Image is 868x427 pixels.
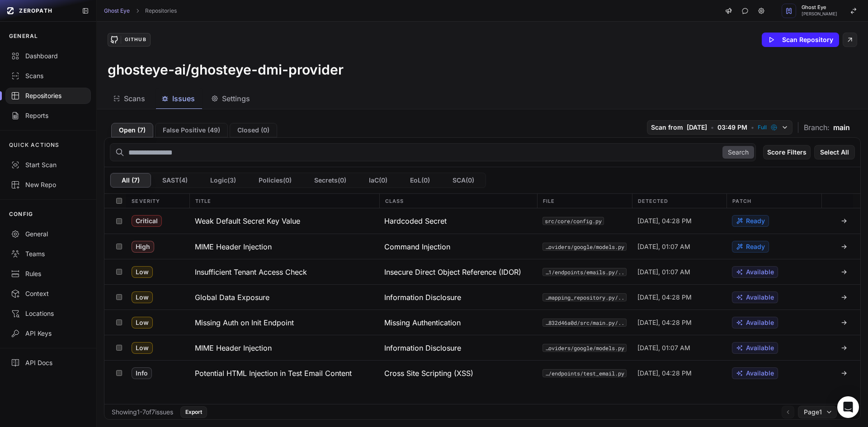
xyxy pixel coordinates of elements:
[11,71,85,80] div: Scans
[11,160,85,169] div: Start Scan
[833,122,850,133] span: main
[9,141,60,149] p: QUICK ACTIONS
[104,7,177,14] nav: breadcrumb
[11,180,85,189] div: New Repo
[189,259,379,284] button: Insufficient Tenant Access Check
[303,173,358,188] button: Secrets(0)
[104,284,860,310] div: Low Global Data Exposure Information Disclosure ../0d3409466e28aa367e3e6d444e906ba832d46a0d/src/r...
[111,123,153,137] button: Open (7)
[358,173,399,188] button: IaC(0)
[104,335,860,360] div: Low MIME Header Injection Information Disclosure src/integrations/email/providers/google/models.p...
[104,259,860,284] div: Low Insufficient Tenant Access Check Insecure Direct Object Reference (IDOR) ../0d3409466e28aa367...
[711,123,714,132] span: •
[746,318,774,327] span: Available
[379,194,537,208] div: Class
[134,8,141,14] svg: chevron right,
[230,123,277,137] button: Closed (0)
[11,111,85,120] div: Reports
[195,317,294,328] h3: Missing Auth on Init Endpoint
[195,343,272,353] h3: MIME Header Injection
[687,123,707,132] span: [DATE]
[798,406,837,418] button: Page1
[11,289,85,298] div: Context
[189,234,379,259] button: MIME Header Injection
[104,360,860,385] div: Info Potential HTML Injection in Test Email Content Cross Site Scripting (XSS) src/api/v1/endpoin...
[9,211,33,218] p: CONFIG
[746,343,774,352] span: Available
[746,216,765,225] span: Ready
[104,234,860,259] div: High MIME Header Injection Command Injection src/integrations/email/providers/google/models.py [D...
[108,61,344,78] h3: ghosteye-ai/ghosteye-dmi-provider
[195,216,300,226] h3: Weak Default Secret Key Value
[647,120,793,135] button: Scan from [DATE] • 03:49 PM • Full
[637,293,692,302] span: [DATE], 04:28 PM
[384,292,461,303] span: Information Disclosure
[802,12,837,16] span: [PERSON_NAME]
[9,33,38,40] p: GENERAL
[632,194,727,208] div: Detected
[151,173,199,188] button: SAST(4)
[637,343,690,352] span: [DATE], 01:07 AM
[189,285,379,310] button: Global Data Exposure
[195,241,272,252] h3: MIME Header Injection
[542,344,627,352] button: src/integrations/email/providers/google/models.py
[384,317,461,328] span: Missing Authentication
[441,173,486,188] button: SCA(0)
[121,36,150,44] div: GitHub
[11,230,85,239] div: General
[104,310,860,335] div: Low Missing Auth on Init Endpoint Missing Authentication ../0d3409466e28aa367e3e6d444e906ba832d46...
[384,267,521,277] span: Insecure Direct Object Reference (IDOR)
[542,217,604,225] code: src/core/config.py
[637,242,690,251] span: [DATE], 01:07 AM
[189,310,379,335] button: Missing Auth on Init Endpoint
[837,396,859,418] div: Open Intercom Messenger
[11,249,85,258] div: Teams
[132,367,152,379] span: Info
[746,242,765,251] span: Ready
[132,241,154,253] span: High
[189,194,379,208] div: Title
[132,291,153,303] span: Low
[11,269,85,278] div: Rules
[542,243,627,251] button: src/integrations/email/providers/google/models.py
[746,369,774,378] span: Available
[189,208,379,234] button: Weak Default Secret Key Value
[132,317,153,328] span: Low
[189,335,379,360] button: MIME Header Injection
[399,173,441,188] button: EoL(0)
[542,293,627,301] button: ../0d3409466e28aa367e3e6d444e906ba832d46a0d/src/repositories/dynamodb/tenant_mapping_repository.py
[180,406,207,418] button: Export
[132,342,153,354] span: Low
[637,369,692,378] span: [DATE], 04:28 PM
[124,93,145,104] span: Scans
[804,408,822,417] span: Page 1
[132,266,153,278] span: Low
[722,146,754,159] button: Search
[651,123,683,132] span: Scan from
[4,4,75,18] a: ZEROPATH
[384,241,450,252] span: Command Injection
[247,173,303,188] button: Policies(0)
[542,319,627,327] button: ../0d3409466e28aa367e3e6d444e906ba832d46a0d/src/main.py
[814,145,855,160] button: Select All
[11,358,85,367] div: API Docs
[717,123,747,132] span: 03:49 PM
[542,369,627,377] button: src/api/v1/endpoints/test_email.py
[104,7,130,14] a: Ghost Eye
[726,194,821,208] div: Patch
[758,124,767,131] span: Full
[11,329,85,338] div: API Keys
[746,267,774,277] span: Available
[222,93,250,104] span: Settings
[110,173,151,188] button: All (7)
[804,122,830,133] span: Branch:
[384,216,447,226] span: Hardcoded Secret
[195,292,269,303] h3: Global Data Exposure
[802,5,837,10] span: Ghost Eye
[542,268,627,276] button: ../0d3409466e28aa367e3e6d444e906ba832d46a0d/src/api/v1/endpoints/emails.py
[11,91,85,100] div: Repositories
